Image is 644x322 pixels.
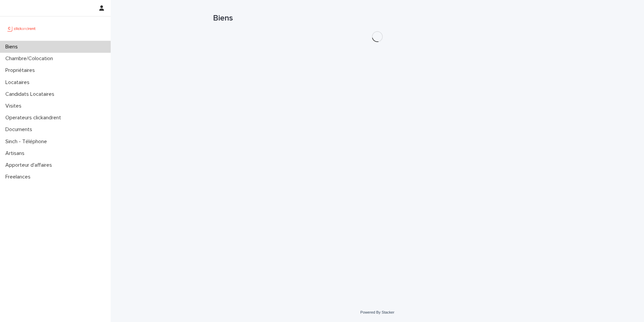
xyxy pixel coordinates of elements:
[3,126,38,133] p: Documents
[3,91,60,97] p: Candidats Locataires
[3,67,40,74] p: Propriétaires
[3,150,30,157] p: Artisans
[3,138,52,145] p: Sinch - Téléphone
[3,115,66,121] p: Operateurs clickandrent
[3,55,58,62] p: Chambre/Colocation
[360,310,394,314] a: Powered By Stacker
[3,174,36,180] p: Freelances
[5,22,38,35] img: UCB0brd3T0yccxBKYDjQ
[3,44,23,50] p: Biens
[3,162,57,168] p: Apporteur d'affaires
[3,79,35,86] p: Locataires
[3,103,27,109] p: Visites
[213,13,542,23] h1: Biens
